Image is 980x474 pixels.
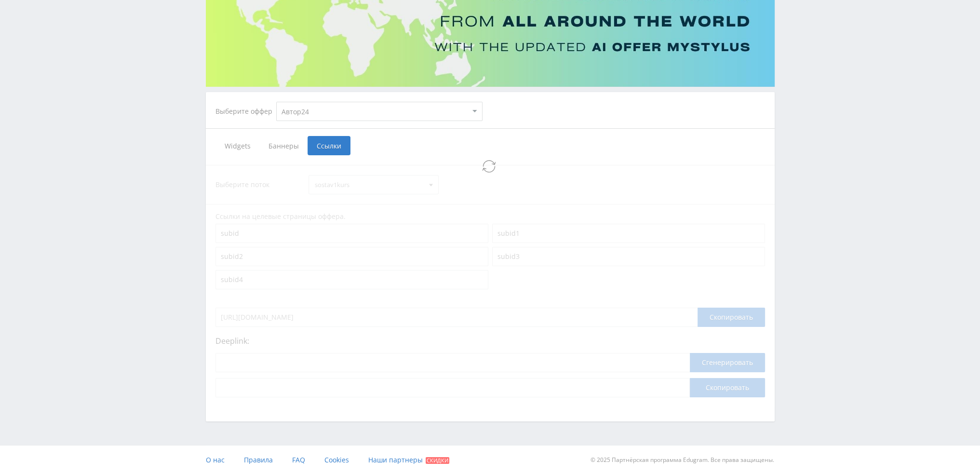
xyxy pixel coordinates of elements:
[259,136,308,155] span: Баннеры
[215,108,276,115] div: Выберите оффер
[308,136,350,155] span: Ссылки
[368,455,423,464] span: Наши партнеры
[206,455,225,464] span: О нас
[324,455,349,464] span: Cookies
[426,457,449,464] span: Скидки
[244,455,273,464] span: Правила
[292,455,305,464] span: FAQ
[215,136,259,155] span: Widgets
